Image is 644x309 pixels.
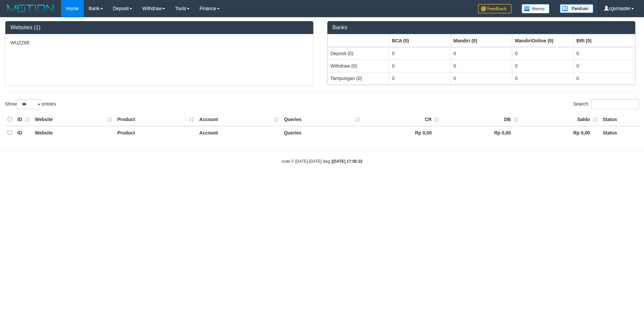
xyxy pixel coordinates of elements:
th: Rp 0,00 [521,126,600,139]
th: Product [115,126,197,139]
td: 0 [389,72,450,84]
td: 0 [512,72,574,84]
img: Button%20Memo.svg [522,4,550,13]
small: code © [DATE]-[DATE] dwg | [281,159,363,164]
label: Search: [573,99,639,109]
h3: Websites (1) [10,25,308,31]
label: Show entries [5,99,56,109]
img: panduan.png [560,4,593,13]
th: Group: activate to sort column ascending [450,34,512,47]
th: Product [115,113,197,126]
td: 0 [512,60,574,72]
th: Group: activate to sort column ascending [389,34,450,47]
td: Withdraw (0) [328,60,389,72]
th: CR [363,113,442,126]
th: Queries [281,126,363,139]
th: Website [32,113,115,126]
td: 0 [574,47,635,60]
h3: Banks [332,25,630,31]
td: 0 [389,60,450,72]
td: Deposit (0) [328,47,389,60]
th: Group: activate to sort column ascending [512,34,574,47]
th: Account [197,113,281,126]
th: ID [15,126,32,139]
th: Status [600,126,639,139]
th: Queries [281,113,363,126]
th: Group: activate to sort column ascending [574,34,635,47]
th: Saldo [521,113,600,126]
th: Group: activate to sort column ascending [328,34,389,47]
th: Rp 0,00 [363,126,442,139]
th: Status [600,113,639,126]
td: 0 [450,60,512,72]
th: DB [442,113,521,126]
select: Showentries [17,99,42,109]
th: Account [197,126,281,139]
img: Feedback.jpg [478,4,512,13]
th: ID [15,113,32,126]
td: 0 [512,47,574,60]
strong: [DATE] 17:56:32 [332,159,363,164]
td: 0 [389,47,450,60]
td: 0 [574,72,635,84]
td: 0 [450,72,512,84]
td: 0 [450,47,512,60]
img: MOTION_logo.png [5,3,56,13]
th: Rp 0,00 [442,126,521,139]
input: Search: [591,99,639,109]
th: Website [32,126,115,139]
td: 0 [574,60,635,72]
td: Tampungan (0) [328,72,389,84]
p: WUZZ88 [10,39,308,46]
